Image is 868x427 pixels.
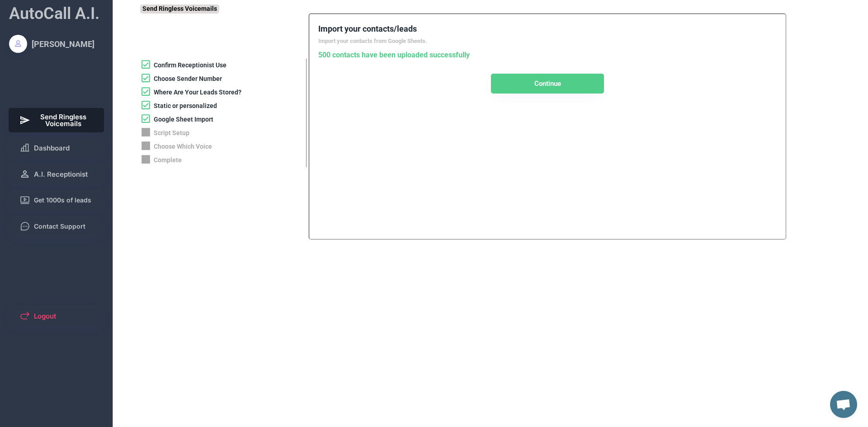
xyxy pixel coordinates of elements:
button: Send Ringless Voicemails [9,108,104,132]
button: Logout [9,305,104,327]
div: Send Ringless Voicemails [140,5,219,14]
div: Complete [154,156,182,165]
div: 500 contacts have been uploaded successfully [318,50,470,60]
div: Where Are Your Leads Stored? [154,88,241,97]
button: Get 1000s of leads [9,189,104,211]
div: Choose Which Voice [154,142,212,151]
span: A.I. Receptionist [34,171,88,178]
span: Send Ringless Voicemails [34,113,94,127]
div: AutoCall A.I. [9,2,99,25]
button: Continue [491,74,604,94]
div: Google Sheet Import [154,115,213,124]
div: Choose Sender Number [154,75,222,84]
div: Confirm Receptionist Use [154,61,226,70]
span: Dashboard [34,145,70,151]
button: A.I. Receptionist [9,163,104,185]
div: Script Setup [154,129,189,138]
div: [PERSON_NAME] [32,38,94,50]
span: Logout [34,313,56,319]
div: Static or personalized [154,102,217,111]
div: Open chat [830,391,857,418]
button: Dashboard [9,137,104,159]
span: Contact Support [34,223,85,230]
button: Contact Support [9,216,104,237]
font: Import your contacts/leads [318,24,417,33]
font: Import your contacts from Google Sheets. [318,38,427,44]
span: Get 1000s of leads [34,197,91,203]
